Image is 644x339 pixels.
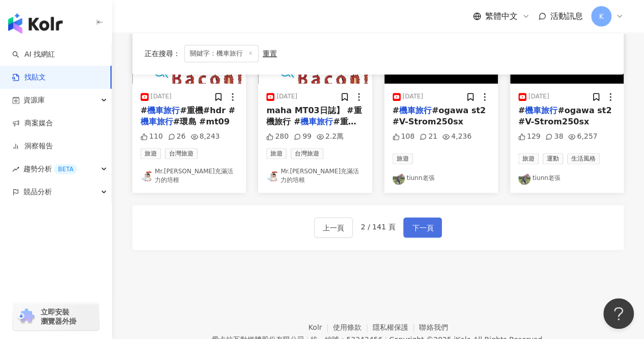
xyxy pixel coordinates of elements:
[12,72,46,83] a: 找貼文
[485,11,518,22] span: 繁體中文
[12,166,19,173] span: rise
[361,223,396,231] span: 2 / 141 頁
[528,92,549,101] div: [DATE]
[543,153,563,164] span: 運動
[12,141,53,151] a: 洞察報告
[266,167,363,185] a: KOL AvatarMr.[PERSON_NAME]充滿活力的培根
[266,148,287,159] span: 旅遊
[518,172,615,185] a: KOL Avatartiunn老張
[23,89,45,112] span: 資源庫
[317,132,344,142] div: 2.2萬
[291,148,323,159] span: 台灣旅遊
[403,217,442,238] button: 下一頁
[141,106,147,115] span: #
[263,49,277,58] div: 重置
[314,217,353,238] button: 上一頁
[184,45,259,62] span: 關鍵字：機車旅行
[419,132,437,142] div: 21
[141,148,161,159] span: 旅遊
[23,180,52,203] span: 競品分析
[151,92,172,101] div: [DATE]
[599,11,603,22] span: K
[518,153,539,164] span: 旅遊
[567,153,600,164] span: 生活風格
[419,323,447,331] a: 聯絡我們
[41,307,76,326] span: 立即安裝 瀏覽器外掛
[323,222,344,234] span: 上一頁
[168,132,186,142] div: 26
[12,49,55,60] a: searchAI 找網紅
[333,323,373,331] a: 使用條款
[13,303,99,330] a: chrome extension立即安裝 瀏覽器外掛
[141,170,153,182] img: KOL Avatar
[8,13,63,34] img: logo
[518,106,525,115] span: #
[54,164,77,174] div: BETA
[141,117,173,126] mark: 機車旅行
[518,106,612,126] span: #ogawa st2 #V-Strom250sx
[545,132,563,142] div: 38
[180,106,235,115] span: #重機#hdr #
[518,132,541,142] div: 129
[294,132,312,142] div: 99
[393,172,490,185] a: KOL Avatartiunn老張
[399,106,432,115] mark: 機車旅行
[266,170,278,182] img: KOL Avatar
[191,132,220,142] div: 8,243
[147,106,180,115] mark: 機車旅行
[266,132,289,142] div: 280
[300,117,333,126] mark: 機車旅行
[165,148,198,159] span: 台灣旅遊
[393,153,413,164] span: 旅遊
[393,132,415,142] div: 108
[309,323,333,331] a: Kolr
[23,158,77,180] span: 趨勢分析
[393,106,399,115] span: #
[403,92,424,101] div: [DATE]
[141,132,163,142] div: 110
[266,106,361,126] span: maha MT03日誌】 #重機旅行 #
[550,11,583,21] span: 活動訊息
[568,132,597,142] div: 6,257
[276,92,297,101] div: [DATE]
[141,167,238,185] a: KOL AvatarMr.[PERSON_NAME]充滿活力的培根
[373,323,419,331] a: 隱私權保護
[525,106,557,115] mark: 機車旅行
[145,49,180,58] span: 正在搜尋 ：
[412,222,433,234] span: 下一頁
[16,308,36,325] img: chrome extension
[518,172,530,185] img: KOL Avatar
[12,118,53,128] a: 商案媒合
[393,106,486,126] span: #ogawa st2 #V-Strom250sx
[603,298,634,329] iframe: Help Scout Beacon - Open
[173,117,230,126] span: #環島 #mt09
[393,172,405,185] img: KOL Avatar
[442,132,471,142] div: 4,236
